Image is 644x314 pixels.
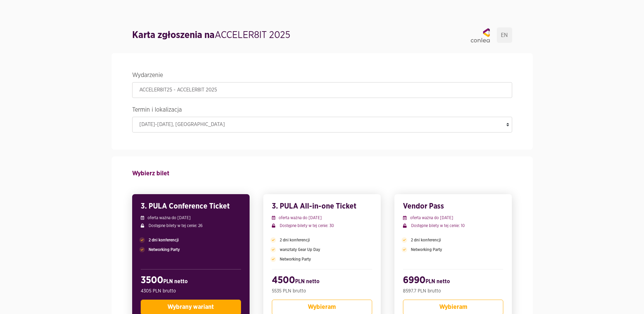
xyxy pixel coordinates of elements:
[295,279,319,284] span: PLN netto
[426,279,450,284] span: PLN netto
[280,256,311,262] span: Networking Party
[403,201,503,211] h3: Vendor Pass
[149,237,179,243] span: 2 dni konferencji
[280,237,310,243] span: 2 dni konferencji
[132,82,512,98] input: ACCELER8IT25 - ACCELER8IT 2025
[403,288,503,294] p: 8597.7 PLN brutto
[141,201,241,211] h3: 3. PULA Conference Ticket
[272,201,372,211] h3: 3. PULA All-in-one Ticket
[141,223,241,229] p: Dostępne bilety w tej cenie: 26
[132,28,290,42] h1: ACCELER8IT 2025
[132,167,512,180] h4: Wybierz bilet
[439,304,467,310] span: Wybieram
[163,279,188,284] span: PLN netto
[132,70,512,82] legend: Wydarzenie
[141,215,241,221] p: oferta ważna do [DATE]
[272,275,372,288] h2: 4500
[403,215,503,221] p: oferta ważna do [DATE]
[272,223,372,229] p: Dostępne bilety w tej cenie: 30
[132,30,215,40] strong: Karta zgłoszenia na
[280,247,320,253] span: warsztaty Gear Up Day
[272,215,372,221] p: oferta ważna do [DATE]
[403,275,503,288] h2: 6990
[149,247,180,253] span: Networking Party
[272,288,372,294] p: 5535 PLN brutto
[403,223,503,229] p: Dostępne bilety w tej cenie: 10
[141,275,241,288] h2: 3500
[132,105,512,117] legend: Termin i lokalizacja
[497,27,512,43] a: EN
[411,247,442,253] span: Networking Party
[411,237,441,243] span: 2 dni konferencji
[308,304,336,310] span: Wybieram
[167,304,214,310] span: Wybrany wariant
[141,288,241,294] p: 4305 PLN brutto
